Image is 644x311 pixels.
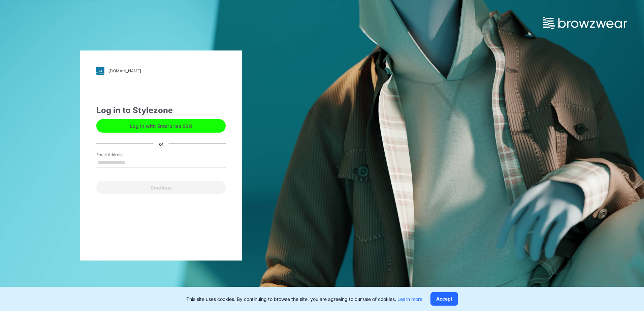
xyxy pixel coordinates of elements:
[96,104,226,116] div: Log in to Stylezone
[96,67,104,75] img: svg+xml;base64,PHN2ZyB3aWR0aD0iMjgiIGhlaWdodD0iMjgiIHZpZXdCb3g9IjAgMCAyOCAyOCIgZmlsbD0ibm9uZSIgeG...
[108,68,141,73] div: [DOMAIN_NAME]
[154,140,169,147] div: or
[543,17,627,29] img: browzwear-logo.73288ffb.svg
[96,119,226,133] button: Log in with Enterprise SSO
[96,67,226,75] a: [DOMAIN_NAME]
[430,292,458,306] button: Accept
[186,296,422,303] p: This site uses cookies. By continuing to browse the site, you are agreeing to our use of cookies.
[397,296,422,302] a: Learn more
[96,152,143,158] label: Email Address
